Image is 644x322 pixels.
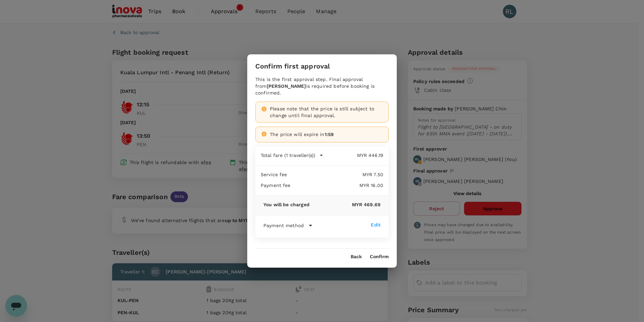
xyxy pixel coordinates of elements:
[370,254,389,260] button: Confirm
[255,76,389,96] div: This is the first approval step. Final approval from is required before booking is confirmed.
[270,131,383,138] div: The price will expire in
[261,152,315,159] p: Total fare (1 traveller(s))
[255,62,330,70] h3: Confirm first approval
[325,132,334,137] span: 1:59
[263,222,304,229] p: Payment method
[351,254,362,260] button: Back
[270,105,383,119] div: Please note that the price is still subject to change until final approval.
[261,182,291,189] p: Payment fee
[310,201,381,208] p: MYR 469.69
[291,182,383,189] p: MYR 16.00
[261,152,323,159] button: Total fare (1 traveller(s))
[267,83,306,89] b: [PERSON_NAME]
[287,171,383,178] p: MYR 7.50
[261,171,287,178] p: Service fee
[263,201,310,208] p: You will be charged
[323,152,383,159] p: MYR 446.19
[371,221,381,228] div: Edit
